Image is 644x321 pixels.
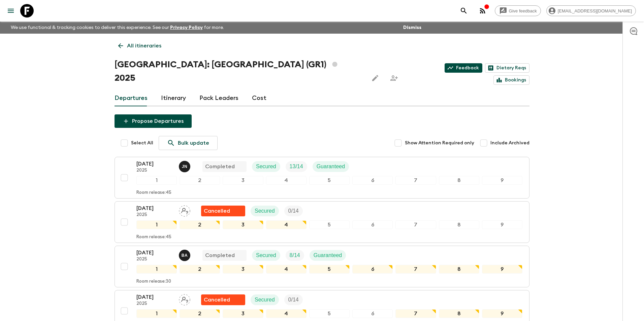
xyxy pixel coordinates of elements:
div: 6 [352,265,393,274]
div: 5 [309,309,350,318]
p: Room release: 45 [136,235,171,240]
button: Edit this itinerary [368,71,382,85]
p: [DATE] [136,204,173,212]
div: 1 [136,176,177,185]
div: 9 [482,220,522,229]
span: Share this itinerary [387,71,401,85]
p: 8 / 14 [290,251,300,259]
a: Privacy Policy [170,25,203,30]
div: 2 [180,176,220,185]
span: Janita Nurmi [179,163,192,168]
div: 2 [180,309,220,318]
div: 5 [309,176,350,185]
p: 13 / 14 [290,163,303,171]
div: 9 [482,309,522,318]
a: Give feedback [495,5,541,16]
div: 7 [395,176,436,185]
span: Show Attention Required only [405,140,474,146]
p: Secured [256,163,276,171]
div: 1 [136,220,177,229]
p: Guaranteed [317,163,345,171]
span: [EMAIL_ADDRESS][DOMAIN_NAME] [554,8,636,13]
button: Dismiss [401,23,423,32]
p: We use functional & tracking cookies to deliver this experience. See our for more. [8,22,227,34]
p: Completed [205,251,235,259]
div: [EMAIL_ADDRESS][DOMAIN_NAME] [546,5,636,16]
div: Secured [252,250,280,261]
div: 7 [395,220,436,229]
div: Trip Fill [284,294,303,305]
p: 0 / 14 [288,296,299,304]
span: Give feedback [505,8,541,13]
span: Assign pack leader [179,207,190,213]
p: 2025 [136,168,173,173]
div: 2 [180,220,220,229]
button: [DATE]2025Byron AndersonCompletedSecuredTrip FillGuaranteed123456789Room release:30 [115,246,529,287]
div: Secured [251,294,279,305]
div: Trip Fill [286,161,307,172]
div: 3 [223,265,263,274]
p: 0 / 14 [288,207,299,215]
div: 2 [180,265,220,274]
a: All itineraries [115,39,165,52]
p: [DATE] [136,249,173,257]
a: Bulk update [159,136,218,150]
p: Guaranteed [314,251,342,259]
a: Dietary Reqs [485,63,529,73]
button: search adventures [457,4,471,17]
a: Pack Leaders [199,90,238,106]
div: 8 [439,265,479,274]
div: 6 [352,220,393,229]
div: 4 [266,176,307,185]
p: 2025 [136,212,173,218]
div: Trip Fill [284,206,303,216]
button: [DATE]2025Assign pack leaderFlash Pack cancellationSecuredTrip Fill123456789Room release:45 [115,201,529,243]
p: Secured [255,296,275,304]
span: Assign pack leader [179,296,190,301]
div: 6 [352,176,393,185]
span: Byron Anderson [179,252,192,257]
h1: [GEOGRAPHIC_DATA]: [GEOGRAPHIC_DATA] (GR1) 2025 [115,58,363,85]
div: Flash Pack cancellation [201,294,245,305]
div: Flash Pack cancellation [201,206,245,216]
div: Secured [251,206,279,216]
div: 5 [309,265,350,274]
p: 2025 [136,301,173,307]
div: 8 [439,176,479,185]
p: Secured [255,207,275,215]
div: 8 [439,309,479,318]
div: 7 [395,265,436,274]
div: 4 [266,265,307,274]
div: 3 [223,309,263,318]
div: 1 [136,309,177,318]
p: Bulk update [178,139,209,147]
p: All itineraries [127,42,161,50]
div: 5 [309,220,350,229]
p: Room release: 45 [136,190,171,195]
button: [DATE]2025Janita NurmiCompletedSecuredTrip FillGuaranteed123456789Room release:45 [115,157,529,199]
div: 1 [136,265,177,274]
p: Completed [205,163,235,171]
button: Propose Departures [115,114,192,128]
p: [DATE] [136,160,173,168]
p: [DATE] [136,293,173,301]
div: 9 [482,265,522,274]
button: menu [4,4,18,17]
div: Trip Fill [286,250,304,261]
div: 7 [395,309,436,318]
div: 3 [223,176,263,185]
div: Secured [252,161,280,172]
a: Bookings [493,75,529,85]
div: 8 [439,220,479,229]
a: Itinerary [161,90,186,106]
div: 4 [266,309,307,318]
p: 2025 [136,257,173,262]
div: 9 [482,176,522,185]
span: Select All [131,140,153,146]
div: 6 [352,309,393,318]
p: Cancelled [204,296,230,304]
div: 4 [266,220,307,229]
a: Cost [252,90,266,106]
a: Departures [115,90,148,106]
p: Cancelled [204,207,230,215]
